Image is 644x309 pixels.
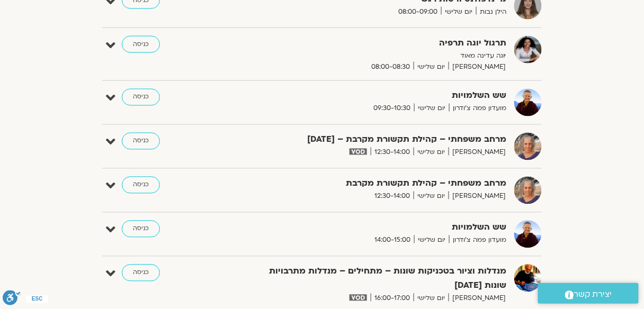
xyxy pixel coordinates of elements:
span: 08:00-08:30 [368,61,414,72]
strong: תרגול יוגה תרפיה [247,36,506,50]
a: כניסה [122,265,160,281]
span: יום שלישי [414,147,449,158]
a: כניסה [122,221,160,238]
span: יום שלישי [414,61,449,72]
span: [PERSON_NAME] [449,293,506,304]
p: יוגה עדינה מאוד [247,50,506,61]
strong: מרחב משפחתי – קהילת תקשורת מקרבת [247,177,506,191]
strong: מרחב משפחתי – קהילת תקשורת מקרבת – [DATE] [247,133,506,147]
span: 12:30-14:00 [371,147,414,158]
span: הילן נבות [476,6,506,17]
span: יום שלישי [414,103,449,114]
span: 14:00-15:00 [371,235,414,246]
img: vodicon [350,295,367,301]
span: יצירת קשר [574,287,612,302]
span: 09:30-10:30 [370,103,414,114]
a: כניסה [122,89,160,106]
span: 08:00-09:00 [395,6,441,17]
img: vodicon [350,149,367,155]
strong: שש השלמויות [247,89,506,103]
span: [PERSON_NAME] [449,61,506,72]
span: 16:00-17:00 [371,293,414,304]
a: כניסה [122,133,160,150]
strong: מנדלות וציור בטכניקות שונות – מתחילים – מנדלות מתרבויות שונות [DATE] [247,265,506,293]
span: [PERSON_NAME] [449,147,506,158]
strong: שש השלמויות [247,221,506,235]
span: יום שלישי [414,235,449,246]
a: יצירת קשר [538,283,639,304]
span: [PERSON_NAME] [449,191,506,202]
a: כניסה [122,36,160,53]
span: יום שלישי [441,6,476,17]
span: יום שלישי [414,293,449,304]
span: מועדון פמה צ'ודרון [449,103,506,114]
span: מועדון פמה צ'ודרון [449,235,506,246]
span: יום שלישי [414,191,449,202]
span: 12:30-14:00 [371,191,414,202]
a: כניסה [122,177,160,194]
